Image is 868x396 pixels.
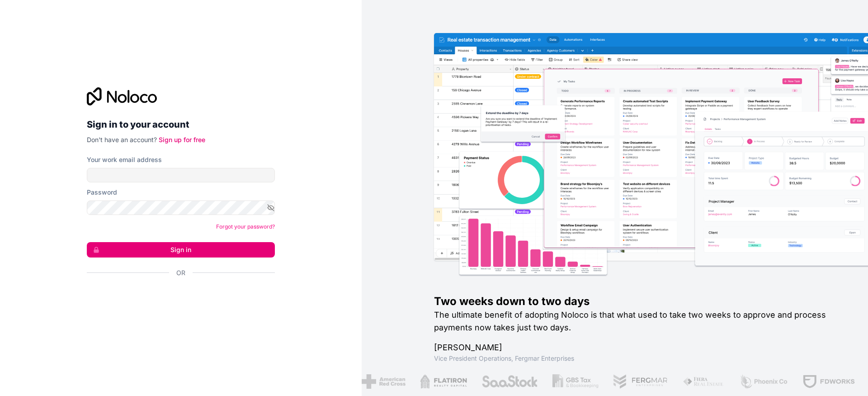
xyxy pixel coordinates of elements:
[782,374,835,389] img: /assets/fdworks-Bi04fVtw.png
[87,168,275,182] input: Email address
[87,200,275,215] input: Password
[399,374,446,389] img: /assets/flatiron-C8eUkumj.png
[718,374,767,389] img: /assets/phoenix-BREaitsQ.png
[434,294,839,309] h1: Two weeks down to two days
[176,268,185,277] span: Or
[662,374,704,389] img: /assets/fiera-fwj2N5v4.png
[434,309,839,334] h2: The ultimate benefit of adopting Noloco is that what used to take two weeks to approve and proces...
[159,136,205,143] a: Sign up for free
[592,374,647,389] img: /assets/fergmar-CudnrXN5.png
[82,287,272,307] iframe: Sign in with Google Button
[461,374,518,389] img: /assets/saastock-C6Zbiodz.png
[434,341,839,354] h1: [PERSON_NAME]
[87,242,275,258] button: Sign in
[532,374,578,389] img: /assets/gbstax-C-GtDUiK.png
[216,223,275,230] a: Forgot your password?
[87,188,117,197] label: Password
[87,136,157,143] span: Don't have an account?
[87,155,162,164] label: Your work email address
[434,354,839,363] h1: Vice President Operations , Fergmar Enterprises
[87,116,275,133] h2: Sign in to your account
[341,374,385,389] img: /assets/american-red-cross-BAupjrZR.png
